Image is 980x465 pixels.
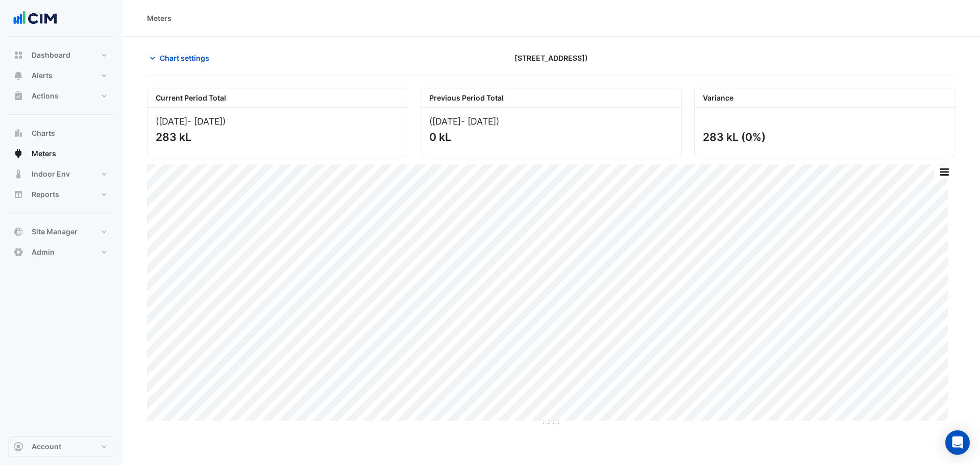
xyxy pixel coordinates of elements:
app-icon: Meters [13,149,23,159]
app-icon: Reports [13,189,23,200]
span: Dashboard [32,50,70,60]
div: Current Period Total [148,88,408,108]
span: Chart settings [160,53,209,63]
span: Actions [32,91,59,101]
div: ([DATE] ) [156,116,400,127]
button: Account [8,436,114,457]
div: Open Intercom Messenger [945,430,970,455]
button: More Options [934,165,954,178]
app-icon: Actions [13,91,23,101]
button: Meters [8,143,114,164]
div: 283 kL [156,131,398,143]
span: Alerts [32,70,53,81]
button: Admin [8,242,114,262]
button: Reports [8,184,114,205]
app-icon: Dashboard [13,50,23,60]
span: Meters [32,149,56,159]
app-icon: Indoor Env [13,169,23,179]
span: Site Manager [32,227,78,237]
span: Indoor Env [32,169,70,179]
div: Previous Period Total [421,88,681,108]
app-icon: Alerts [13,70,23,81]
div: Variance [695,88,955,108]
app-icon: Site Manager [13,227,23,237]
button: Actions [8,86,114,106]
div: Meters [147,13,171,23]
div: 283 kL (0%) [703,131,945,143]
app-icon: Charts [13,128,23,138]
button: Charts [8,123,114,143]
button: Alerts [8,65,114,86]
div: ([DATE] ) [429,116,673,127]
span: Admin [32,247,55,257]
span: Account [32,442,61,452]
button: Site Manager [8,222,114,242]
span: Charts [32,128,55,138]
div: 0 kL [429,131,671,143]
span: Reports [32,189,59,200]
app-icon: Admin [13,247,23,257]
img: Company Logo [12,8,58,29]
button: Chart settings [147,49,216,67]
span: - [DATE] [461,116,496,127]
button: Dashboard [8,45,114,65]
button: Indoor Env [8,164,114,184]
span: [STREET_ADDRESS]) [514,53,588,63]
span: - [DATE] [187,116,223,127]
